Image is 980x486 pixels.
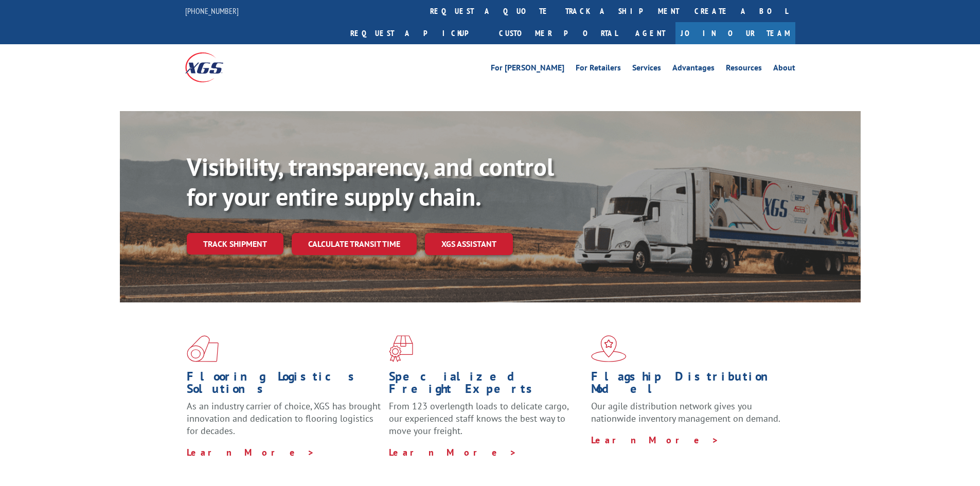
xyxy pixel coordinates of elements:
a: Request a pickup [343,22,491,44]
a: Learn More > [389,446,517,458]
a: XGS ASSISTANT [425,233,513,255]
a: Join Our Team [675,22,795,44]
a: About [773,64,795,75]
a: Services [632,64,661,75]
a: Customer Portal [491,22,625,44]
a: Learn More > [187,446,315,458]
h1: Flagship Distribution Model [591,370,786,400]
a: For Retailers [576,64,621,75]
a: Calculate transit time [292,233,417,255]
a: For [PERSON_NAME] [491,64,564,75]
a: [PHONE_NUMBER] [185,6,239,16]
a: Resources [726,64,762,75]
a: Agent [625,22,675,44]
a: Track shipment [187,233,283,255]
p: From 123 overlength loads to delicate cargo, our experienced staff knows the best way to move you... [389,400,583,446]
img: xgs-icon-flagship-distribution-model-red [591,335,627,362]
span: Our agile distribution network gives you nationwide inventory management on demand. [591,400,780,424]
img: xgs-icon-total-supply-chain-intelligence-red [187,335,219,362]
h1: Specialized Freight Experts [389,370,583,400]
a: Learn More > [591,434,719,446]
b: Visibility, transparency, and control for your entire supply chain. [187,151,554,212]
h1: Flooring Logistics Solutions [187,370,381,400]
span: As an industry carrier of choice, XGS has brought innovation and dedication to flooring logistics... [187,400,381,437]
img: xgs-icon-focused-on-flooring-red [389,335,413,362]
a: Advantages [672,64,715,75]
